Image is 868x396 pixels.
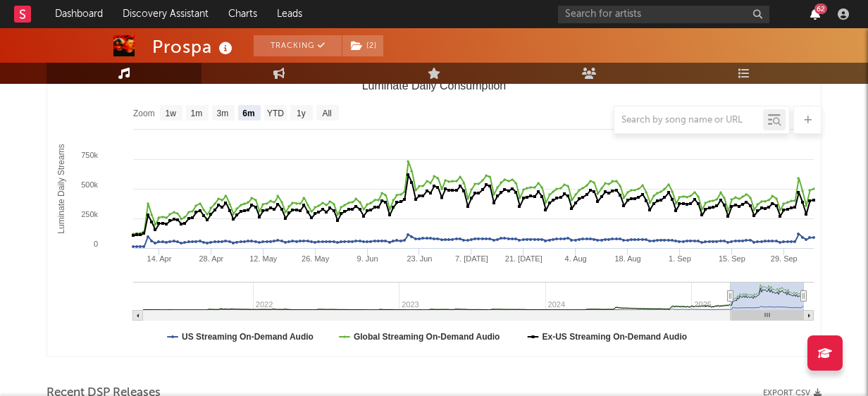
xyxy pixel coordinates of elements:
[669,254,691,263] text: 1. Sep
[249,254,278,263] text: 12. May
[182,332,314,342] text: US Streaming On-Demand Audio
[407,254,432,263] text: 23. Jun
[542,332,688,342] text: Ex-US Streaming On-Demand Audio
[254,35,342,56] button: Tracking
[342,35,384,56] span: ( 2 )
[56,144,66,233] text: Luminate Daily Streams
[94,240,98,248] text: 0
[354,332,500,342] text: Global Streaming On-Demand Audio
[558,6,769,23] input: Search for artists
[614,254,640,263] text: 18. Aug
[455,254,488,263] text: 7. [DATE]
[152,35,236,58] div: Prospa
[814,4,827,14] div: 62
[771,254,798,263] text: 29. Sep
[147,254,172,263] text: 14. Apr
[565,254,587,263] text: 4. Aug
[810,8,820,20] button: 62
[81,151,98,159] text: 750k
[302,254,330,263] text: 26. May
[357,254,378,263] text: 9. Jun
[719,254,745,263] text: 15. Sep
[47,74,821,356] svg: Luminate Daily Consumption
[614,115,763,126] input: Search by song name or URL
[342,35,383,56] button: (2)
[505,254,542,263] text: 21. [DATE]
[81,180,98,189] text: 500k
[199,254,223,263] text: 28. Apr
[81,210,98,218] text: 250k
[362,80,507,92] text: Luminate Daily Consumption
